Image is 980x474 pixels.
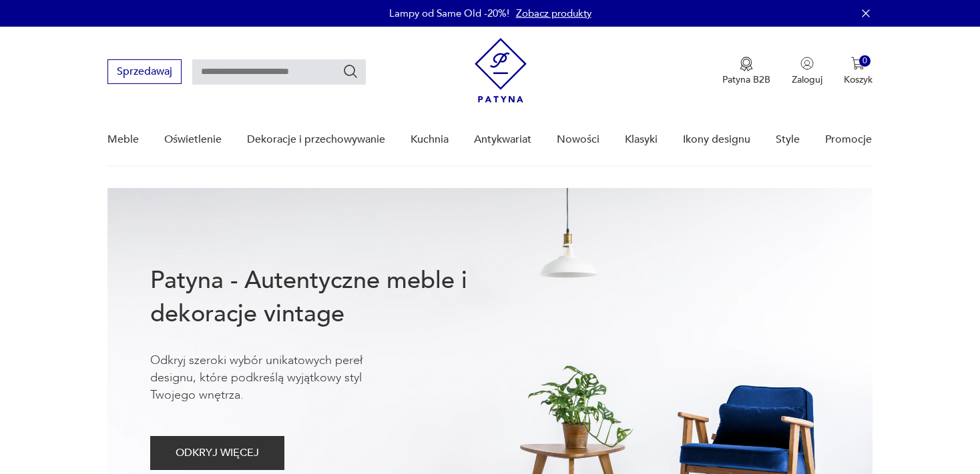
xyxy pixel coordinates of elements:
[150,352,404,404] p: Odkryj szeroki wybór unikatowych pereł designu, które podkreślą wyjątkowy styl Twojego wnętrza.
[776,114,800,165] a: Style
[825,114,872,165] a: Promocje
[722,73,770,86] p: Patyna B2B
[740,57,753,71] img: Ikona medalu
[859,55,871,67] div: 0
[342,63,358,79] button: Szukaj
[150,264,511,331] h1: Patyna - Autentyczne meble i dekoracje vintage
[475,38,527,103] img: Patyna - sklep z meblami i dekoracjami vintage
[844,57,873,86] button: 0Koszyk
[722,57,770,86] button: Patyna B2B
[107,59,182,84] button: Sprzedawaj
[411,114,449,165] a: Kuchnia
[516,7,591,20] a: Zobacz produkty
[389,7,509,20] p: Lampy od Same Old -20%!
[625,114,658,165] a: Klasyki
[150,449,284,459] a: ODKRYJ WIĘCEJ
[683,114,750,165] a: Ikony designu
[150,436,284,470] button: ODKRYJ WIĘCEJ
[474,114,531,165] a: Antykwariat
[792,73,822,86] p: Zaloguj
[800,57,814,70] img: Ikonka użytkownika
[851,57,865,70] img: Ikona koszyka
[722,57,770,86] a: Ikona medaluPatyna B2B
[247,114,385,165] a: Dekoracje i przechowywanie
[107,68,182,77] a: Sprzedawaj
[792,57,822,86] button: Zaloguj
[557,114,599,165] a: Nowości
[107,114,139,165] a: Meble
[164,114,222,165] a: Oświetlenie
[844,73,873,86] p: Koszyk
